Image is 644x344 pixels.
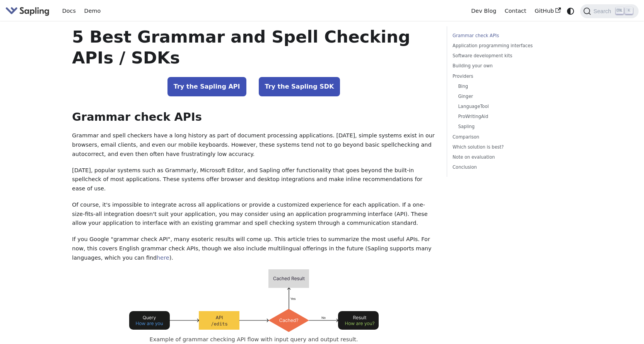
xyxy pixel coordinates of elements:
[458,103,555,110] a: LanguageTool
[453,42,557,50] a: Application programming interfaces
[453,154,557,161] a: Note on evaluation
[129,269,379,332] img: Example API flow
[580,4,638,18] button: Search (Ctrl+K)
[259,77,340,96] a: Try the Sapling SDK
[453,164,557,171] a: Conclusion
[501,5,531,17] a: Contact
[453,32,557,39] a: Grammar check APIs
[467,5,500,17] a: Dev Blog
[58,5,80,17] a: Docs
[453,52,557,60] a: Software development kits
[625,7,633,14] kbd: K
[458,93,555,100] a: Ginger
[591,8,616,14] span: Search
[453,62,557,70] a: Building your own
[458,83,555,90] a: Bing
[72,131,436,159] p: Grammar and spell checkers have a long history as part of document processing applications. [DATE...
[453,73,557,80] a: Providers
[80,5,105,17] a: Demo
[157,255,169,261] a: here
[72,26,436,68] h1: 5 Best Grammar and Spell Checking APIs / SDKs
[530,5,565,17] a: GitHub
[565,5,576,17] button: Switch between dark and light mode (currently system mode)
[5,5,50,17] img: Sapling.ai
[167,77,246,96] a: Try the Sapling API
[453,133,557,141] a: Comparison
[458,123,555,130] a: Sapling
[458,113,555,120] a: ProWritingAid
[72,235,436,262] p: If you Google "grammar check API", many esoteric results will come up. This article tries to summ...
[72,110,436,124] h2: Grammar check APIs
[72,200,436,228] p: Of course, it's impossible to integrate across all applications or provide a customized experienc...
[453,144,557,151] a: Which solution is best?
[72,166,436,193] p: [DATE], popular systems such as Grammarly, Microsoft Editor, and Sapling offer functionality that...
[5,5,52,17] a: Sapling.ai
